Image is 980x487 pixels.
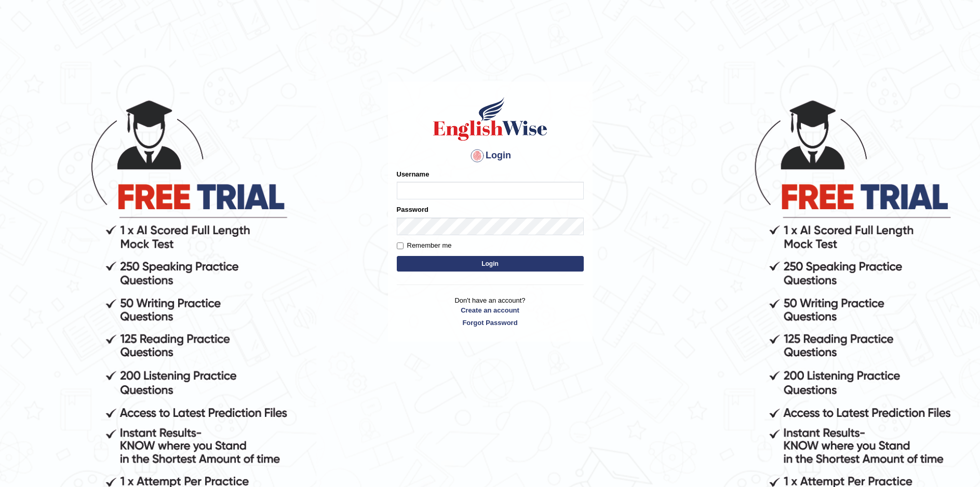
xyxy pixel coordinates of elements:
a: Create an account [397,305,584,315]
button: Login [397,256,584,272]
img: Logo of English Wise sign in for intelligent practice with AI [431,96,549,142]
input: Remember me [397,242,404,249]
label: Remember me [397,240,452,251]
p: Don't have an account? [397,295,584,328]
label: Password [397,205,428,214]
a: Forgot Password [397,318,584,328]
h4: Login [397,147,584,164]
label: Username [397,169,429,179]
